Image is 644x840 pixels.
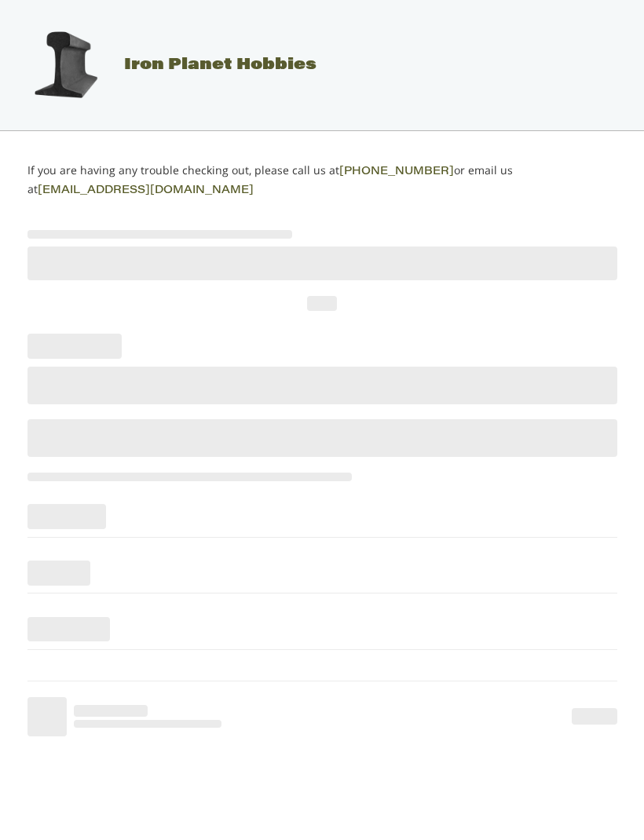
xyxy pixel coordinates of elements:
[339,166,454,177] a: [PHONE_NUMBER]
[38,185,254,196] a: [EMAIL_ADDRESS][DOMAIN_NAME]
[26,26,104,104] img: Iron Planet Hobbies
[27,162,617,199] p: If you are having any trouble checking out, please call us at or email us at
[124,57,317,73] span: Iron Planet Hobbies
[10,57,317,73] a: Iron Planet Hobbies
